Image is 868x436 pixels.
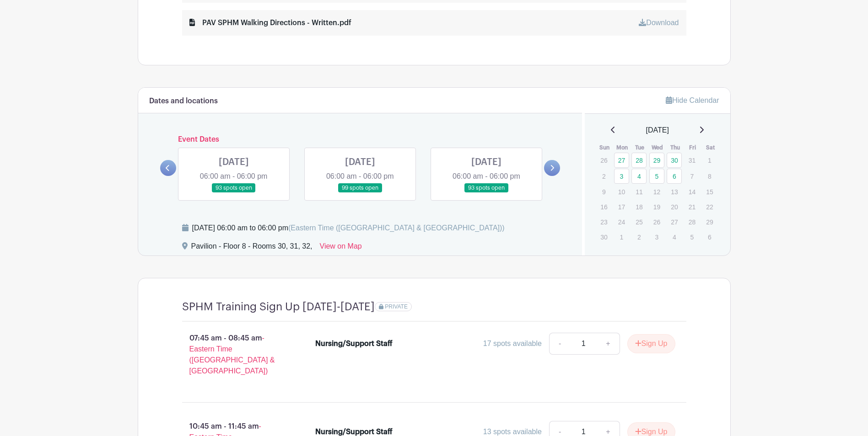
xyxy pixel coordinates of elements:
[667,200,682,214] p: 20
[614,143,631,152] th: Mon
[614,169,629,184] a: 3
[189,334,275,375] span: - Eastern Time ([GEOGRAPHIC_DATA] & [GEOGRAPHIC_DATA])
[684,143,702,152] th: Fri
[483,338,542,349] div: 17 spots available
[631,215,647,229] p: 25
[702,153,717,167] p: 1
[685,215,700,229] p: 28
[149,97,218,106] h6: Dates and locations
[702,230,717,244] p: 6
[702,200,717,214] p: 22
[649,185,664,199] p: 12
[685,185,700,199] p: 14
[614,215,629,229] p: 24
[631,230,647,244] p: 2
[596,230,611,244] p: 30
[685,153,700,167] p: 31
[649,169,664,184] a: 5
[667,185,682,199] p: 13
[685,169,700,183] p: 7
[667,230,682,244] p: 4
[702,215,717,229] p: 29
[596,143,614,152] th: Sun
[631,143,649,152] th: Tue
[596,215,611,229] p: 23
[649,153,664,168] a: 29
[639,19,679,27] a: Download
[627,334,675,353] button: Sign Up
[614,153,629,168] a: 27
[666,96,719,104] a: Hide Calendar
[667,169,682,184] a: 6
[176,135,545,144] h6: Event Dates
[596,169,611,183] p: 2
[702,185,717,199] p: 15
[385,303,408,310] span: PRIVATE
[596,200,611,214] p: 16
[189,17,351,28] div: PAV SPHM Walking Directions - Written.pdf
[631,169,647,184] a: 4
[646,125,669,136] span: [DATE]
[320,241,362,255] a: View on Map
[631,200,647,214] p: 18
[288,224,505,232] span: (Eastern Time ([GEOGRAPHIC_DATA] & [GEOGRAPHIC_DATA]))
[702,169,717,183] p: 8
[597,333,620,355] a: +
[596,153,611,167] p: 26
[167,329,301,380] p: 07:45 am - 08:45 am
[549,333,570,355] a: -
[685,200,700,214] p: 21
[701,143,719,152] th: Sat
[631,153,647,168] a: 28
[649,143,667,152] th: Wed
[614,230,629,244] p: 1
[685,230,700,244] p: 5
[649,230,664,244] p: 3
[649,215,664,229] p: 26
[596,185,611,199] p: 9
[666,143,684,152] th: Thu
[191,241,313,255] div: Pavilion - Floor 8 - Rooms 30, 31, 32,
[649,200,664,214] p: 19
[614,200,629,214] p: 17
[315,338,393,349] div: Nursing/Support Staff
[667,215,682,229] p: 27
[192,223,505,234] div: [DATE] 06:00 am to 06:00 pm
[631,185,647,199] p: 11
[182,300,375,314] h4: SPHM Training Sign Up [DATE]-[DATE]
[667,153,682,168] a: 30
[614,185,629,199] p: 10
